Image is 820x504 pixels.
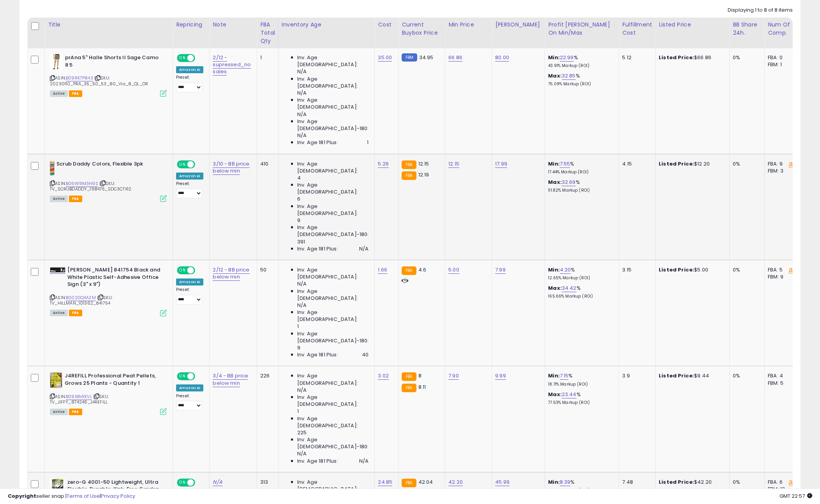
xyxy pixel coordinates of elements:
[448,266,459,274] a: 5.00
[622,54,649,61] div: 5.12
[50,267,65,273] img: 31ZwVJY3QNL._SL40_.jpg
[622,479,649,486] div: 7.48
[297,351,338,358] span: Inv. Age 181 Plus:
[297,203,369,217] span: Inv. Age [DEMOGRAPHIC_DATA]:
[768,266,794,273] div: FBA: 5
[101,492,135,500] a: Privacy Policy
[359,245,369,252] span: N/A
[768,61,794,68] div: FBM: 1
[659,54,723,61] div: $66.86
[297,302,307,309] span: N/A
[548,285,613,299] div: %
[297,330,369,344] span: Inv. Age [DEMOGRAPHIC_DATA]-180:
[48,21,169,29] div: Title
[50,372,167,414] div: ASIN:
[768,54,794,61] div: FBA: 0
[213,478,222,486] a: N/A
[297,266,369,280] span: Inv. Age [DEMOGRAPHIC_DATA]:
[733,266,758,273] div: 0%
[176,66,203,73] div: Amazon AI
[50,479,65,494] img: 51C1K3wHTzL._SL40_.jpg
[659,54,694,61] b: Listed Price:
[297,344,300,351] span: 9
[297,224,369,238] span: Inv. Age [DEMOGRAPHIC_DATA]-180:
[297,429,307,436] span: 225
[260,54,272,61] div: 1
[733,372,758,379] div: 0%
[50,294,113,306] span: | SKU: TV_HILLMAN_101362_841754
[768,479,794,486] div: FBA: 6
[297,245,338,252] span: Inv. Age 181 Plus:
[297,408,299,415] span: 1
[69,310,82,316] span: FBA
[402,21,442,37] div: Current Buybox Price
[733,21,761,37] div: BB Share 24h.
[67,479,162,502] b: zero-G 4001-50 Lightweight, Ultra Flexible, Durable, Kink-Free Garden Hose, 5/8-Inch by 50-Feet,B...
[728,7,793,14] div: Displaying 1 to 8 of 8 items
[545,18,619,48] th: The percentage added to the cost of goods (COGS) that forms the calculator for Min & Max prices.
[297,132,307,139] span: N/A
[402,479,416,487] small: FBA
[297,280,307,287] span: N/A
[548,391,613,405] div: %
[50,372,63,388] img: 51Q3zz8X5AL._SL40_.jpg
[213,372,248,387] a: 3/4 - BB price below min
[733,160,758,167] div: 0%
[548,382,613,387] p: 18.71% Markup (ROI)
[297,479,369,493] span: Inv. Age [DEMOGRAPHIC_DATA]:
[548,478,560,486] b: Min:
[768,273,794,280] div: FBM: 9
[548,372,613,387] div: %
[297,160,369,174] span: Inv. Age [DEMOGRAPHIC_DATA]:
[548,188,613,193] p: 111.82% Markup (ROI)
[297,436,369,450] span: Inv. Age [DEMOGRAPHIC_DATA]-180:
[418,266,426,273] span: 4.6
[8,492,36,500] strong: Copyright
[659,160,723,167] div: $12.20
[548,81,613,87] p: 75.09% Markup (ROI)
[213,54,251,76] a: 2/12 - supressed_no sales
[65,54,160,70] b: prAna 5" Halle Shorts II Sage Camo 8 5
[418,383,426,391] span: 8.11
[768,372,794,379] div: FBA: 4
[768,380,794,387] div: FBM: 5
[297,196,300,203] span: 6
[213,266,249,281] a: 2/12 - BB price below min
[448,372,459,380] a: 7.90
[297,238,305,245] span: 391
[297,458,338,465] span: Inv. Age 181 Plus:
[50,90,68,97] span: All listings currently available for purchase on Amazon
[448,478,463,486] a: 42.20
[176,384,203,391] div: Amazon AI
[66,180,98,187] a: B06W9M3H9S
[56,160,151,170] b: Scrub Daddy Colors, Flexible 3pk
[495,160,507,168] a: 17.99
[178,267,187,274] span: ON
[260,266,272,273] div: 50
[548,169,613,175] p: 17.44% Markup (ROI)
[297,288,369,302] span: Inv. Age [DEMOGRAPHIC_DATA]:
[659,372,723,379] div: $9.44
[297,90,307,97] span: N/A
[659,21,726,29] div: Listed Price
[548,391,562,398] b: Max:
[213,160,249,175] a: 3/10 - BB price below min
[418,160,429,167] span: 12.15
[297,309,369,323] span: Inv. Age [DEMOGRAPHIC_DATA]:
[69,196,82,202] span: FBA
[402,171,416,180] small: FBA
[548,160,560,167] b: Min:
[176,173,203,180] div: Amazon AI
[178,55,187,62] span: ON
[176,181,203,199] div: Preset:
[448,54,462,62] a: 66.86
[548,294,613,299] p: 165.66% Markup (ROI)
[548,21,615,37] div: Profit [PERSON_NAME] on Min/Max
[282,21,371,29] div: Inventory Age
[548,54,560,61] b: Min:
[548,266,560,273] b: Min:
[659,479,723,486] div: $42.20
[562,391,577,398] a: 23.44
[260,372,272,379] div: 226
[66,75,93,81] a: B09RK7P843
